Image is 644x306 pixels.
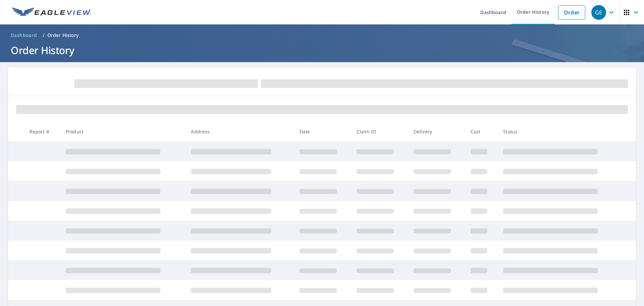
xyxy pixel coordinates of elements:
[8,30,636,41] nav: breadcrumb
[8,43,636,57] h1: Order History
[47,32,79,39] p: Order History
[591,5,606,20] div: GE
[24,122,60,141] th: Report #
[12,7,91,17] img: EV Logo
[408,122,465,141] th: Delivery
[8,30,40,41] a: Dashboard
[558,5,585,19] a: Order
[498,122,623,141] th: Status
[351,122,408,141] th: Claim ID
[60,122,185,141] th: Product
[43,31,45,39] li: /
[11,32,37,39] span: Dashboard
[185,122,294,141] th: Address
[465,122,498,141] th: Cost
[294,122,351,141] th: Date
